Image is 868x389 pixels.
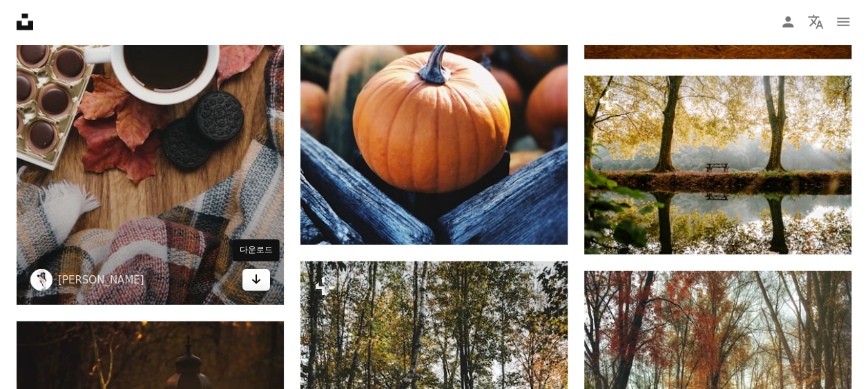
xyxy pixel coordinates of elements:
[829,8,857,36] button: 메뉴
[233,239,280,261] div: 다운로드
[58,273,144,287] a: [PERSON_NAME]
[802,8,829,36] button: 언어
[30,269,52,291] img: Brigitte Tohm의 프로필로 이동
[584,76,851,254] img: 호수 옆 숲 한가운데에 앉아 있는 벤치
[584,159,851,171] a: 호수 옆 숲 한가운데에 앉아 있는 벤치
[300,61,568,73] a: 호박의 초점 사진
[774,8,802,36] a: 로그인 / 가입
[17,14,33,30] a: 홈 — Unsplash
[242,269,270,291] a: 다운로드
[17,61,284,74] a: 커피가 담긴 화이트 세라믹 컵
